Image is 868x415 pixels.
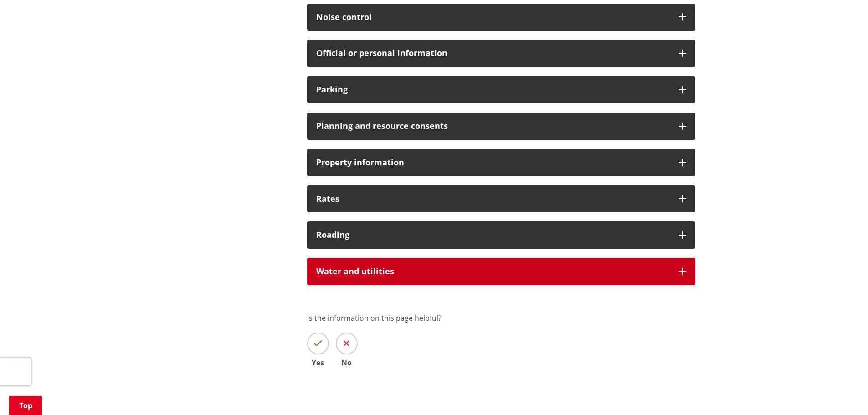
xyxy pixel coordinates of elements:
h3: Noise control [316,13,670,22]
h3: Parking [316,85,670,94]
h3: Official or personal information [316,49,670,58]
h3: Property information [316,158,670,167]
span: Yes [307,359,329,366]
p: Is the information on this page helpful? [307,313,695,323]
h3: Water and utilities [316,267,670,276]
h3: Planning and resource consents [316,122,670,131]
span: No [336,359,358,366]
iframe: Messenger Launcher [826,377,859,410]
h3: Rates [316,195,670,204]
h3: Roading [316,231,670,240]
a: Top [9,396,42,415]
